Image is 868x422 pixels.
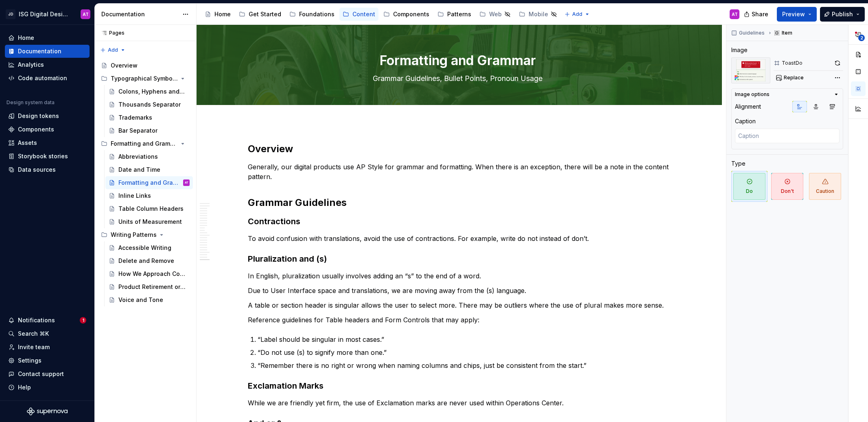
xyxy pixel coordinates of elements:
[105,254,193,267] a: Delete and Remove
[782,60,802,66] div: ToastDo
[248,234,671,243] p: To avoid confusion with translations, avoid the use of contractions. For example, write do not in...
[118,296,163,304] div: Voice and Tone
[248,286,671,295] p: Due to User Interface space and translations, we are moving away from the (s) language.
[118,257,174,265] div: Delete and Remove
[105,189,193,202] a: Inline Links
[118,179,181,187] div: Formatting and Grammar
[105,85,193,98] a: Colons, Hyphens and Dashes
[434,8,474,21] a: Patterns
[248,315,671,325] p: Reference guidelines for Table headers and Form Controls that may apply:
[18,139,37,147] div: Assets
[248,196,671,209] h2: Grammar Guidelines
[771,173,803,200] span: Don't
[5,72,90,85] a: Code automation
[820,7,865,22] button: Publish
[111,140,178,148] div: Formatting and Grammar
[5,314,90,327] button: Notifications1
[731,160,746,168] div: Type
[572,11,582,17] span: Add
[769,171,805,202] button: Don't
[7,99,55,106] div: Design system data
[774,72,807,83] button: Replace
[105,241,193,254] a: Accessible Writing
[98,30,125,36] div: Pages
[752,10,768,18] span: Share
[248,162,671,181] p: Generally, our digital products use AP Style for grammar and formatting. When there is an excepti...
[562,9,593,20] button: Add
[286,8,338,21] a: Foundations
[740,7,774,22] button: Share
[236,8,284,21] a: Get Started
[5,327,90,340] button: Search ⌘K
[5,136,90,149] a: Assets
[98,228,193,241] div: Writing Patterns
[105,280,193,293] a: Product Retirement or Transition
[732,11,738,17] div: AT
[105,176,193,189] a: Formatting and GrammarAT
[784,74,804,81] span: Replace
[98,44,128,56] button: Add
[111,231,157,239] div: Writing Patterns
[5,45,90,58] a: Documentation
[248,216,671,227] h3: Contractions
[83,11,89,17] div: AT
[489,10,502,18] div: Web
[105,267,193,280] a: How We Approach Content
[731,57,770,83] img: 17bfa6cb-421a-47dd-8648-dec6f6585462.png
[735,91,840,98] button: Image options
[5,163,90,176] a: Data sources
[18,166,56,174] div: Data sources
[118,127,157,135] div: Bar Separator
[249,10,281,18] div: Get Started
[80,317,86,324] span: 1
[393,10,429,18] div: Components
[118,270,186,278] div: How We Approach Content
[18,125,54,133] div: Components
[258,348,671,357] p: “Do not use (s) to signify more than one.”
[352,10,375,18] div: Content
[18,343,50,351] div: Invite team
[98,72,193,85] div: Typographical Symbols and Punctuation
[18,383,31,391] div: Help
[516,8,560,21] a: Mobile
[18,370,64,378] div: Contact support
[105,293,193,306] a: Voice and Tone
[18,356,42,365] div: Settings
[98,137,193,150] div: Formatting and Grammar
[248,398,671,408] p: While we are friendly yet firm, the use of Exclamation marks are never used within Operations Cen...
[304,72,612,85] textarea: Grammar Guidelines, Bullet Points, Pronoun Usage
[118,101,181,109] div: Thousands Separator
[739,30,765,36] span: Guidelines
[108,47,118,53] span: Add
[18,316,55,324] div: Notifications
[248,271,671,281] p: In English, pluralization usually involves adding an “s” to the end of a word.
[118,218,182,226] div: Units of Measurement
[105,163,193,176] a: Date and Time
[111,74,178,83] div: Typographical Symbols and Punctuation
[118,244,171,252] div: Accessible Writing
[118,153,158,161] div: Abbreviations
[5,381,90,394] button: Help
[27,407,68,415] a: Supernova Logo
[299,10,335,18] div: Foundations
[105,124,193,137] a: Bar Separator
[5,58,90,71] a: Analytics
[248,380,671,391] h3: Exclamation Marks
[18,47,61,55] div: Documentation
[105,111,193,124] a: Trademarks
[105,215,193,228] a: Units of Measurement
[782,10,805,18] span: Preview
[118,283,186,291] div: Product Retirement or Transition
[476,8,514,21] a: Web
[733,173,765,200] span: Do
[18,61,44,69] div: Analytics
[19,10,71,18] div: ISG Digital Design System
[258,361,671,370] p: “Remember there is no right or wrong when naming columns and chips, just be consistent from the s...
[5,123,90,136] a: Components
[858,35,865,41] span: 2
[105,98,193,111] a: Thousands Separator
[258,335,671,344] p: “Label should be singular in most cases.”
[118,205,184,213] div: Table Column Headers
[832,10,853,18] span: Publish
[5,341,90,354] a: Invite team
